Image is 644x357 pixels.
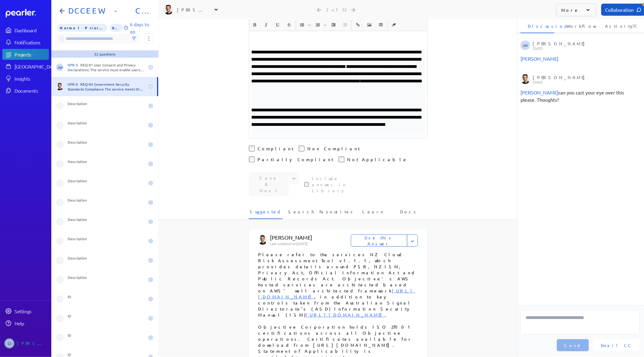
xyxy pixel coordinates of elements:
[533,46,638,50] p: [DATE]
[521,19,554,33] li: Discussion
[177,7,207,13] div: [PERSON_NAME]
[297,20,307,30] button: Insert Unordered List
[164,5,173,14] img: James Layton
[56,83,63,90] img: James Layton
[258,288,415,299] a: [URL][DOMAIN_NAME]
[68,159,144,169] div: Description
[362,209,384,218] span: Learn
[270,241,351,246] p: Last updated on [DATE]
[258,145,294,151] label: Compliant
[68,294,144,304] div: ID
[56,64,63,71] span: Jeremy Williams
[68,198,144,207] div: Description
[68,333,144,343] div: ID
[68,256,144,265] div: Description
[273,20,283,30] button: Underline
[258,156,334,162] label: Partially Compliant
[68,62,144,72] div: REQ-81 User Consent and Privacy Declarations: The service must enable users to accept a security/...
[400,209,418,218] span: Docs
[68,236,144,246] div: Description
[353,20,363,30] button: Insert link
[14,75,48,81] div: Insights
[601,342,632,348] span: Email CC
[312,175,363,193] label: This checkbox controls whether your answer will be included in the Answer Library for future use
[533,74,638,84] div: [PERSON_NAME]
[598,19,632,33] li: Activity
[521,89,639,103] div: can you cast your eye over this please. Thoughts?
[68,140,144,149] div: Description
[594,339,639,351] button: Email CC
[68,178,144,188] div: Description
[376,20,386,30] button: Insert table
[4,338,14,349] span: Carolina Irigoyen
[2,61,49,72] a: [GEOGRAPHIC_DATA]
[2,85,49,96] a: Documents
[110,24,123,32] span: 0% of Questions Completed
[284,20,294,30] button: Strike through
[14,63,59,69] div: [GEOGRAPHIC_DATA]
[14,320,48,326] div: Help
[68,217,144,227] div: Description
[258,235,267,245] img: James Layton
[130,21,153,35] p: 6 days to go
[68,314,144,323] div: ID
[521,56,558,62] span: James Layton
[68,62,80,67] span: NFR-5
[250,209,282,218] span: Suggested
[2,25,49,36] a: Dashboard
[533,40,638,50] div: [PERSON_NAME]
[249,20,260,30] span: Bold
[261,20,271,30] button: Italic
[312,20,328,30] span: Insert Ordered List
[376,20,386,30] span: Insert table
[351,234,407,247] button: Use this Answer
[2,306,49,317] a: Settings
[521,40,530,50] span: Jeremy Williams
[308,145,360,151] label: Non Compliant
[521,74,530,84] img: James Layton
[2,336,49,351] a: CI[PERSON_NAME]
[258,251,418,318] p: Please refer to the services NZ Cloud Risk Assessment Tool v1.1.1, which provides details around ...
[304,182,309,187] input: This checkbox controls whether your answer will be included in the Answer Library for future use
[17,338,47,349] div: [PERSON_NAME]
[6,9,49,18] a: Dashboard
[353,20,364,30] span: Insert link
[272,20,283,30] span: Underline
[250,20,260,30] button: Bold
[2,37,49,48] a: Notifications
[561,7,579,13] p: More
[14,308,48,314] div: Settings
[66,6,149,16] h1: DCCEEW - Compliance System
[407,234,418,247] button: Expand
[14,88,48,94] div: Documents
[14,39,48,45] div: Notifications
[68,101,144,111] div: Description
[328,20,339,30] button: Increase Indent
[288,209,314,218] span: Search
[2,49,49,60] a: Projects
[326,7,347,12] div: 2 of 32
[557,339,589,351] button: Send
[364,20,375,30] span: Insert Image
[340,20,351,30] span: Decrease Indent
[94,52,115,56] div: 32 questions
[2,73,49,84] a: Insights
[68,82,144,91] div: REQ-84 Government Security Standards Compliance The service meets the Australian Government ICT a...
[297,20,312,30] span: Insert Unordered List
[68,120,144,130] div: Description
[521,89,558,95] span: Jon Mills
[14,51,48,57] div: Projects
[14,27,48,33] div: Dashboard
[533,80,638,84] p: [DATE]
[559,19,593,33] li: Workflow
[313,20,323,30] button: Insert Ordered List
[57,24,107,32] span: Priority
[389,20,399,30] button: Clear Formatting
[564,342,582,348] span: Send
[348,156,408,162] label: Not Applicable
[68,82,80,87] span: NFR-8
[270,234,359,241] p: [PERSON_NAME]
